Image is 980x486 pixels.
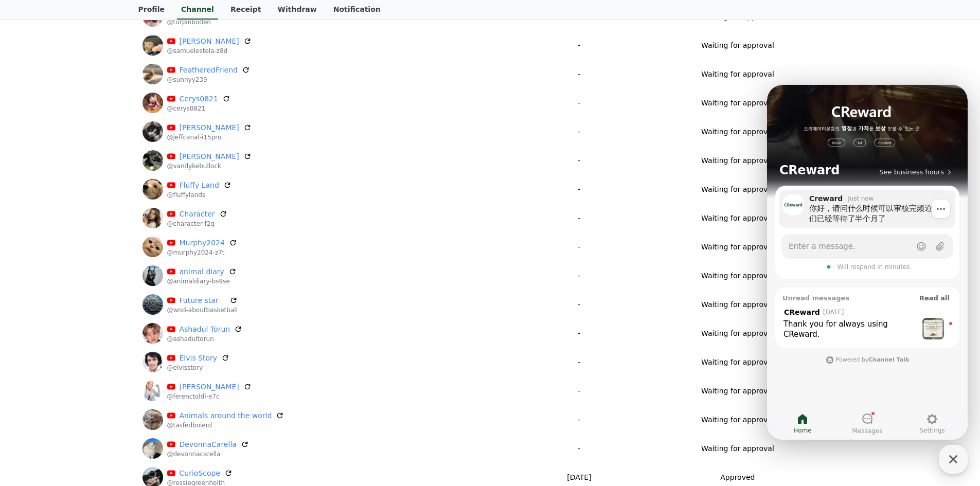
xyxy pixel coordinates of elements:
p: Waiting for approval [701,242,774,253]
img: animal diary [142,265,163,286]
p: - [529,415,630,425]
p: @cerys0821 [167,104,230,113]
p: Waiting for approval [701,127,774,137]
a: FeatheredFriend [180,65,238,76]
p: @elvisstory [167,364,230,372]
img: DevonnaCarella [142,438,163,459]
p: - [529,184,630,195]
p: @turpinboden [167,18,252,26]
img: Character [142,208,163,228]
a: Elvis Story [180,353,218,364]
p: - [529,213,630,224]
a: Animals around the world [180,410,272,421]
img: Jeff Canal [142,121,163,142]
p: - [529,357,630,368]
p: @murphy2024-z7t [167,248,237,257]
a: animal diary [180,266,224,277]
p: - [529,127,630,137]
a: Murphy2024 [180,238,225,248]
p: @vandykebullock [167,162,252,170]
p: - [529,98,630,109]
iframe: Channel chat [767,85,968,440]
p: @animaldiary-bs9se [167,277,237,285]
p: Waiting for approval [701,299,774,310]
p: - [529,328,630,339]
a: [PERSON_NAME] [180,382,239,392]
p: [DATE] [529,472,630,483]
a: Fluffy Land [180,180,219,191]
p: Waiting for approval [701,155,774,166]
a: Character [180,209,215,220]
p: - [529,69,630,80]
p: Waiting for approval [701,415,774,425]
p: Waiting for approval [701,328,774,339]
p: @wnd-aboutbasketball [167,306,238,314]
p: Waiting for approval [701,443,774,454]
p: Waiting for approval [701,184,774,195]
p: Waiting for approval [701,40,774,51]
p: Waiting for approval [701,386,774,397]
p: - [529,386,630,397]
img: vandyke bullock [142,150,163,171]
p: @samuelestela-z8d [167,47,252,55]
p: Waiting for approval [701,69,774,80]
img: Cerys0821 [142,93,163,113]
p: - [529,155,630,166]
img: Ashadul Torun [142,323,163,344]
p: @ashadultorun [167,335,243,343]
a: [PERSON_NAME] [180,122,239,133]
p: @devonnacarella [167,450,249,458]
p: - [529,443,630,454]
a: [PERSON_NAME] [180,36,239,47]
p: - [529,242,630,253]
p: Waiting for approval [701,357,774,368]
a: Future star [180,295,225,306]
img: FeatheredFriend [142,64,163,84]
a: CurioScope [180,468,221,479]
p: - [529,40,630,51]
p: - [529,271,630,281]
img: Fluffy Land [142,179,163,200]
img: Elvis Story [142,352,163,372]
p: Waiting for approval [701,98,774,109]
p: @tasfedboierd [167,421,284,429]
p: @sunnyy239 [167,76,250,84]
img: Animals around the world [142,409,163,430]
a: [PERSON_NAME] [180,151,239,162]
p: @jeffcanal-i15pro [167,133,252,141]
p: Approved [720,472,755,483]
p: @character-f2q [167,220,227,228]
img: Murphy2024 [142,237,163,257]
p: @fluffylands [167,191,231,199]
p: @ferenctoldi-e7c [167,392,252,401]
p: Waiting for approval [701,271,774,281]
p: Waiting for approval [701,213,774,224]
a: Ashadul Torun [180,324,230,335]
